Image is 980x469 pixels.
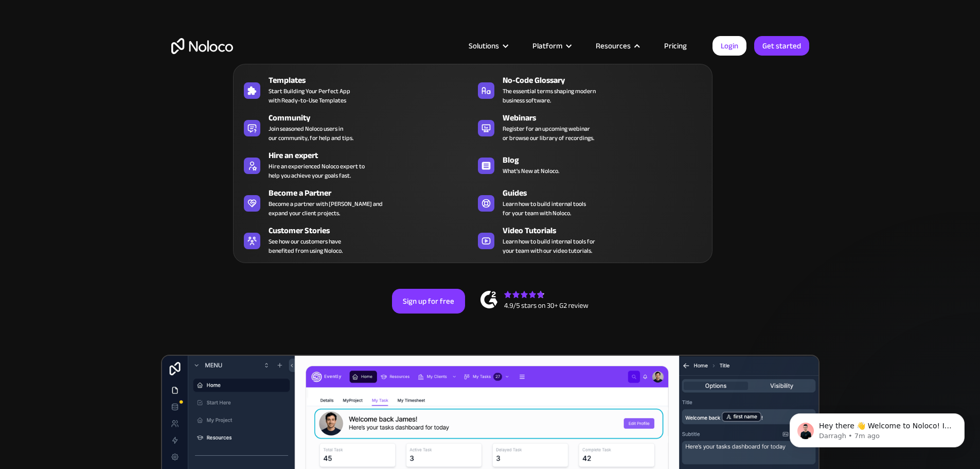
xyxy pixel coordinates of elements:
span: Learn how to build internal tools for your team with Noloco. [503,199,586,218]
div: Platform [520,39,583,53]
a: WebinarsRegister for an upcoming webinaror browse our library of recordings. [473,110,707,145]
h2: Business Apps for Teams [171,127,809,209]
div: Become a partner with [PERSON_NAME] and expand your client projects. [269,199,383,218]
a: Video TutorialsLearn how to build internal tools foryour team with our video tutorials. [473,222,707,257]
div: No-Code Glossary [503,74,711,86]
div: Video Tutorials [503,224,711,237]
h1: Custom No-Code Business Apps Platform [171,108,809,116]
span: What's New at Noloco. [503,166,559,176]
a: TemplatesStart Building Your Perfect Appwith Ready-to-Use Templates [239,72,473,107]
nav: Resources [233,49,712,263]
span: See how our customers have benefited from using Noloco. [269,237,343,255]
a: Login [712,36,746,56]
iframe: Intercom notifications message [774,392,980,464]
a: Customer StoriesSee how our customers havebenefited from using Noloco. [239,222,473,257]
a: Pricing [651,39,700,53]
div: Customer Stories [269,224,477,237]
div: Community [269,112,477,124]
div: Blog [503,154,711,166]
a: GuidesLearn how to build internal toolsfor your team with Noloco. [473,185,707,220]
a: No-Code GlossaryThe essential terms shaping modernbusiness software. [473,72,707,107]
a: Get started [754,36,809,56]
div: Hire an expert [269,149,477,162]
div: Resources [583,39,651,53]
a: Hire an expertHire an experienced Noloco expert tohelp you achieve your goals fast. [239,147,473,182]
a: home [171,38,233,54]
a: Sign up for free [392,289,465,314]
div: Templates [269,74,477,86]
span: Join seasoned Noloco users in our community, for help and tips. [269,124,353,143]
span: Start Building Your Perfect App with Ready-to-Use Templates [269,86,350,105]
div: Become a Partner [269,187,477,199]
a: BlogWhat's New at Noloco. [473,147,707,182]
div: Hire an experienced Noloco expert to help you achieve your goals fast. [269,162,365,180]
div: Webinars [503,112,711,124]
div: Solutions [469,39,499,53]
a: Become a PartnerBecome a partner with [PERSON_NAME] andexpand your client projects. [239,185,473,220]
div: Resources [596,39,631,53]
a: CommunityJoin seasoned Noloco users inour community, for help and tips. [239,110,473,145]
div: Guides [503,187,711,199]
div: Solutions [456,39,520,53]
span: The essential terms shaping modern business software. [503,86,596,105]
span: Learn how to build internal tools for your team with our video tutorials. [503,237,595,255]
div: Platform [532,39,562,53]
span: Register for an upcoming webinar or browse our library of recordings. [503,124,594,143]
